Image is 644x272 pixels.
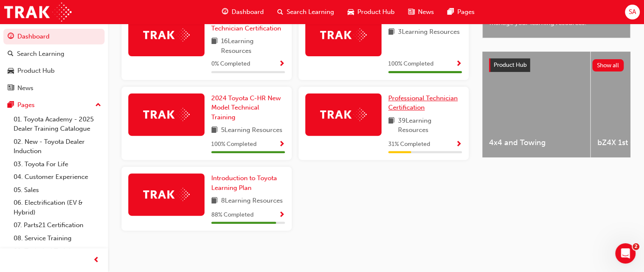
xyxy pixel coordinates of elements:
span: 0 % Completed [211,59,250,69]
button: Pages [3,97,105,113]
span: book-icon [211,196,218,206]
a: 08. Service Training [10,232,105,245]
span: 2024 Toyota C-HR New Model Technical Training [211,94,281,121]
img: Trak [4,3,72,22]
a: car-iconProduct Hub [341,3,401,21]
a: 04. Customer Experience [10,170,105,184]
a: 07. Parts21 Certification [10,219,105,232]
img: Trak [143,108,190,121]
span: guage-icon [8,33,14,41]
a: news-iconNews [401,3,441,21]
span: Show Progress [456,141,462,148]
a: 02. New - Toyota Dealer Induction [10,135,105,158]
a: Professional Technician Certification [388,93,462,113]
span: guage-icon [222,7,228,17]
span: 16 Learning Resources [221,36,285,55]
span: SA [629,7,636,17]
a: Product HubShow all [489,58,624,72]
a: Introduction to Toyota Learning Plan [211,173,285,192]
button: SA [625,5,640,19]
a: 4x4 and Towing [482,52,590,157]
a: Dashboard [3,29,105,44]
a: guage-iconDashboard [215,3,271,21]
span: 5 Learning Resources [221,125,282,136]
button: Show all [592,59,624,71]
span: 88 % Completed [211,210,254,220]
span: car-icon [348,7,354,17]
a: 01. Toyota Academy - 2025 Dealer Training Catalogue [10,113,105,135]
span: 3 Learning Resources [398,27,460,38]
span: prev-icon [93,255,100,266]
button: Show Progress [456,59,462,69]
a: 09. Technical Training [10,245,105,258]
span: Show Progress [279,212,285,219]
span: Product Hub [357,7,395,17]
span: 100 % Completed [211,140,257,149]
button: Show Progress [279,59,285,69]
button: Show Progress [279,139,285,150]
span: book-icon [388,116,395,135]
span: Dashboard [232,7,264,17]
a: 03. Toyota For Life [10,158,105,171]
span: 8 Learning Resources [221,196,283,206]
span: book-icon [388,27,395,38]
span: Professional Technician Certification [388,94,458,112]
img: Trak [320,28,367,41]
span: Search Learning [287,7,334,17]
span: search-icon [8,50,14,58]
span: search-icon [277,7,283,17]
a: 05. Sales [10,184,105,197]
span: Show Progress [279,60,285,68]
span: 31 % Completed [388,140,430,149]
span: up-icon [95,100,101,111]
span: pages-icon [8,102,14,109]
span: book-icon [211,36,218,55]
span: Pages [457,7,475,17]
img: Trak [143,28,190,41]
span: 100 % Completed [388,59,434,69]
a: Search Learning [3,46,105,62]
span: Show Progress [279,141,285,148]
a: 06. Electrification (EV & Hybrid) [10,196,105,219]
button: Show Progress [279,210,285,220]
span: 39 Learning Resources [398,116,462,135]
a: search-iconSearch Learning [271,3,341,21]
span: news-icon [8,85,14,92]
span: 2 [633,243,639,250]
img: Trak [320,108,367,121]
iframe: Intercom live chat [615,243,636,264]
img: Trak [143,188,190,201]
span: Show Progress [456,60,462,68]
a: 2024 Toyota C-HR New Model Technical Training [211,93,285,122]
span: car-icon [8,67,14,75]
span: DT Specialist Diagnosis Technician Certification [211,15,281,32]
span: Introduction to Toyota Learning Plan [211,174,277,192]
span: News [418,7,434,17]
a: Product Hub [3,63,105,79]
button: DashboardSearch LearningProduct HubNews [3,27,105,97]
span: news-icon [408,7,415,17]
span: 4x4 and Towing [489,138,583,148]
button: Show Progress [456,139,462,150]
a: pages-iconPages [441,3,481,21]
div: Product Hub [17,66,55,76]
span: book-icon [211,125,218,136]
span: Product Hub [494,61,527,69]
div: Search Learning [17,49,64,59]
span: pages-icon [448,7,454,17]
div: News [17,83,33,93]
div: Pages [17,100,35,110]
a: News [3,80,105,96]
